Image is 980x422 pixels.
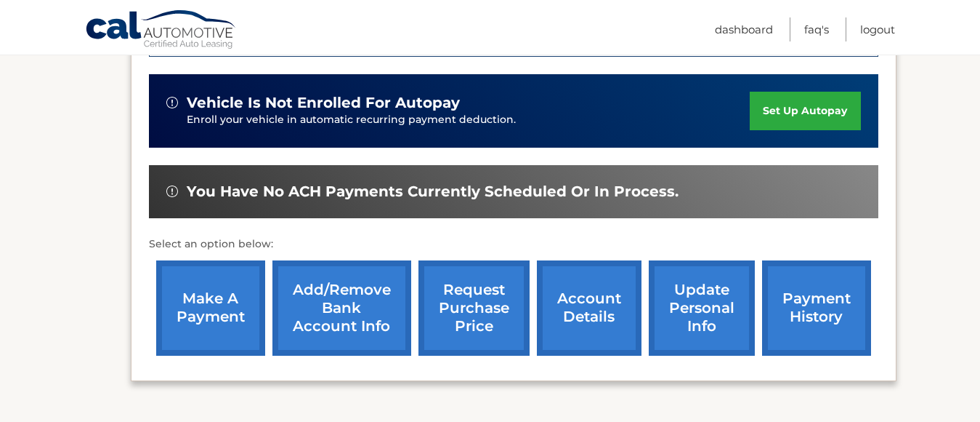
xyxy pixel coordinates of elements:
a: make a payment [156,260,265,356]
a: Cal Automotive [85,9,238,52]
a: set up autopay [750,92,860,130]
p: Select an option below: [149,236,878,253]
a: request purchase price [418,260,530,356]
a: Logout [860,17,895,41]
a: FAQ's [804,17,829,41]
a: Dashboard [715,17,773,41]
a: payment history [762,260,871,356]
span: vehicle is not enrolled for autopay [187,94,460,112]
img: alert-white.svg [166,97,178,108]
img: alert-white.svg [166,186,178,197]
a: update personal info [649,260,755,356]
a: Add/Remove bank account info [272,260,411,356]
p: Enroll your vehicle in automatic recurring payment deduction. [187,112,750,128]
span: You have no ACH payments currently scheduled or in process. [187,183,679,201]
a: account details [537,260,641,356]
